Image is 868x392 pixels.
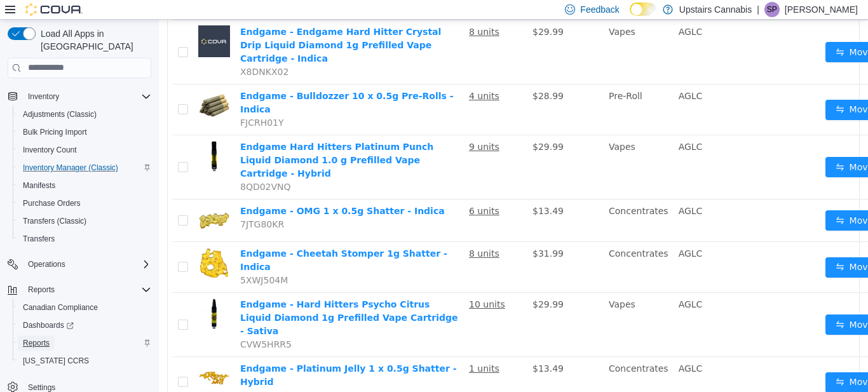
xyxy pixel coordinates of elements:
span: Purchase Orders [23,198,81,208]
u: 9 units [310,122,341,132]
img: Endgame - OMG 1 x 0.5g Shatter - Indica hero shot [39,185,71,217]
span: Transfers [18,231,151,247]
button: icon: swapMove [667,353,725,373]
span: Reports [23,282,151,297]
span: CVW5HRR5 [81,320,133,330]
span: $13.49 [374,344,405,354]
u: 4 units [310,71,341,81]
u: 8 units [310,229,341,239]
a: Transfers [18,231,60,247]
button: Reports [13,334,156,352]
a: Transfers (Classic) [18,213,92,229]
button: Manifests [13,177,156,194]
span: Reports [18,335,151,351]
a: Reports [18,335,55,351]
a: Endgame - Hard Hitters Psycho Citrus Liquid Diamond 1g Prefilled Vape Cartridge - Sativa [81,280,299,316]
button: icon: swapMove [667,80,725,100]
button: icon: swapMove [667,191,725,211]
span: Inventory Count [23,145,77,155]
span: AGLC [520,229,544,239]
span: Transfers (Classic) [18,213,151,229]
span: Purchase Orders [18,196,151,211]
u: 8 units [310,7,341,17]
span: Operations [28,259,65,269]
input: Dark Mode [630,3,656,16]
a: Dashboards [18,318,79,333]
span: $13.49 [374,186,405,196]
span: Inventory [28,91,59,102]
span: AGLC [520,186,544,196]
span: Feedback [580,3,619,16]
p: [PERSON_NAME] [785,2,858,17]
button: [US_STATE] CCRS [13,352,156,370]
span: Inventory Count [18,142,151,158]
img: Endgame - Endgame Hard Hitter Crystal Drip Liquid Diamond 1g Prefilled Vape Cartridge - Indica pl... [39,6,71,37]
button: Transfers [13,230,156,248]
button: Canadian Compliance [13,299,156,316]
p: | [757,2,759,17]
span: Inventory Manager (Classic) [18,160,151,175]
button: Operations [23,257,71,272]
button: Transfers (Classic) [13,212,156,230]
button: Purchase Orders [13,194,156,212]
a: Endgame - Bulldozzer 10 x 0.5g Pre-Rolls - Indica [81,71,295,95]
a: Manifests [18,178,60,193]
td: Vapes [445,116,515,180]
span: Bulk Pricing Import [23,127,87,137]
a: Inventory Count [18,142,82,158]
span: Bulk Pricing Import [18,125,151,140]
span: AGLC [520,7,544,17]
span: Dashboards [18,318,151,333]
a: Endgame - Platinum Jelly 1 x 0.5g Shatter - Hybrid [81,344,298,367]
span: Washington CCRS [18,353,151,368]
u: 6 units [310,186,341,196]
button: icon: swapMove [667,295,725,315]
img: Endgame - Cheetah Stomper 1g Shatter - Indica hero shot [39,227,71,259]
span: Inventory [23,89,151,104]
button: Reports [23,282,60,297]
a: Dashboards [13,316,156,334]
span: SP [767,2,777,17]
span: Dashboards [23,320,74,330]
img: Endgame - Platinum Jelly 1 x 0.5g Shatter - Hybrid hero shot [39,342,71,374]
a: [US_STATE] CCRS [18,353,94,368]
button: Bulk Pricing Import [13,123,156,141]
span: Reports [23,338,50,348]
button: Inventory Manager (Classic) [13,159,156,177]
span: AGLC [520,122,544,132]
a: Bulk Pricing Import [18,125,92,140]
td: Pre-Roll [445,65,515,116]
span: $28.99 [374,71,405,81]
u: 10 units [310,280,346,290]
span: Inventory Manager (Classic) [23,163,118,173]
span: 8QD02VNQ [81,162,132,172]
span: [US_STATE] CCRS [23,356,89,366]
a: Inventory Manager (Classic) [18,160,123,175]
span: Operations [23,257,151,272]
img: Endgame - Hard Hitters Psycho Citrus Liquid Diamond 1g Prefilled Vape Cartridge - Sativa hero shot [39,278,71,310]
img: Cova [25,3,83,16]
img: Endgame Hard Hitters Platinum Punch Liquid Diamond 1.0 g Prefilled Vape Cartridge - Hybrid hero shot [39,121,71,152]
button: Operations [3,255,156,273]
span: X8DNKX02 [81,47,130,57]
span: Manifests [18,178,151,193]
u: 1 units [310,344,341,354]
button: Adjustments (Classic) [13,105,156,123]
a: Endgame - Cheetah Stomper 1g Shatter - Indica [81,229,288,252]
a: Endgame - OMG 1 x 0.5g Shatter - Indica [81,186,286,196]
span: Canadian Compliance [18,300,151,315]
button: icon: swapMove [667,238,725,258]
span: $29.99 [374,7,405,17]
span: AGLC [520,344,544,354]
span: $29.99 [374,122,405,132]
span: AGLC [520,71,544,81]
a: Purchase Orders [18,196,86,211]
span: $29.99 [374,280,405,290]
button: Reports [3,281,156,299]
a: Endgame - Endgame Hard Hitter Crystal Drip Liquid Diamond 1g Prefilled Vape Cartridge - Indica [81,7,282,44]
button: Inventory [3,88,156,105]
span: Transfers [23,234,55,244]
a: Endgame Hard Hitters Platinum Punch Liquid Diamond 1.0 g Prefilled Vape Cartridge - Hybrid [81,122,275,159]
button: icon: swapMove [667,137,725,158]
span: AGLC [520,280,544,290]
